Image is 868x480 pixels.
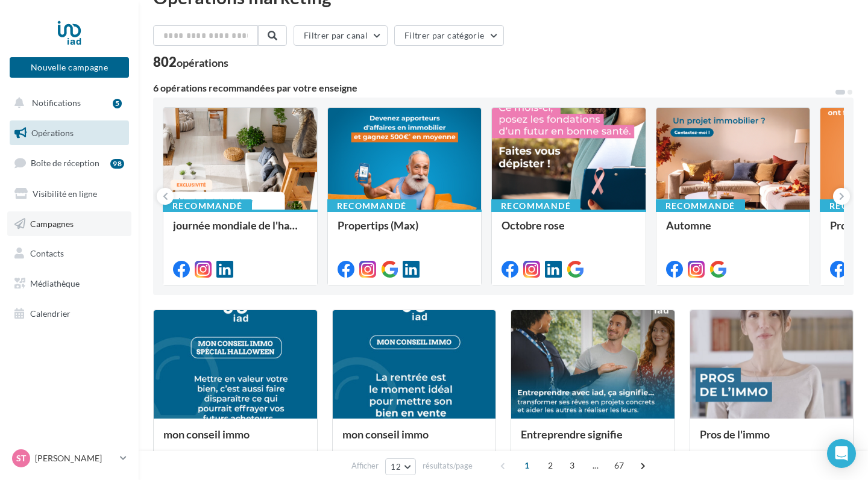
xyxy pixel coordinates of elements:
[7,120,131,146] a: Opérations
[153,83,834,93] div: 6 opérations recommandées par votre enseigne
[7,90,127,116] button: Notifications 5
[163,428,307,452] div: mon conseil immo
[7,181,131,207] a: Visibilité en ligne
[31,128,74,138] span: Opérations
[30,248,64,258] span: Contacts
[338,219,472,243] div: Propertips (Max)
[586,456,605,475] span: ...
[391,462,401,472] span: 12
[394,25,504,46] button: Filtrer par catégorie
[30,218,74,228] span: Campagnes
[30,278,80,288] span: Médiathèque
[10,57,129,78] button: Nouvelle campagne
[294,25,388,46] button: Filtrer par canal
[700,428,844,452] div: Pros de l'immo
[342,428,486,452] div: mon conseil immo
[385,458,416,475] button: 12
[327,199,417,213] div: Recommandé
[423,460,473,472] span: résultats/page
[562,456,582,475] span: 3
[35,452,115,464] p: [PERSON_NAME]
[521,428,665,452] div: Entreprendre signifie
[666,219,800,243] div: Automne
[502,219,636,243] div: Octobre rose
[32,98,81,108] span: Notifications
[517,456,536,475] span: 1
[177,57,228,68] div: opérations
[7,271,131,296] a: Médiathèque
[31,158,99,168] span: Boîte de réception
[7,301,131,326] a: Calendrier
[7,211,131,237] a: Campagnes
[153,55,228,69] div: 802
[351,460,379,472] span: Afficher
[7,150,131,176] a: Boîte de réception98
[113,99,122,108] div: 5
[163,199,252,213] div: Recommandé
[16,452,26,464] span: ST
[33,189,97,199] span: Visibilité en ligne
[10,447,129,470] a: ST [PERSON_NAME]
[541,456,560,475] span: 2
[491,199,580,213] div: Recommandé
[656,199,745,213] div: Recommandé
[30,308,71,319] span: Calendrier
[110,159,124,169] div: 98
[609,456,629,475] span: 67
[173,219,307,243] div: journée mondiale de l'habitat
[7,241,131,266] a: Contacts
[827,439,856,468] div: Open Intercom Messenger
